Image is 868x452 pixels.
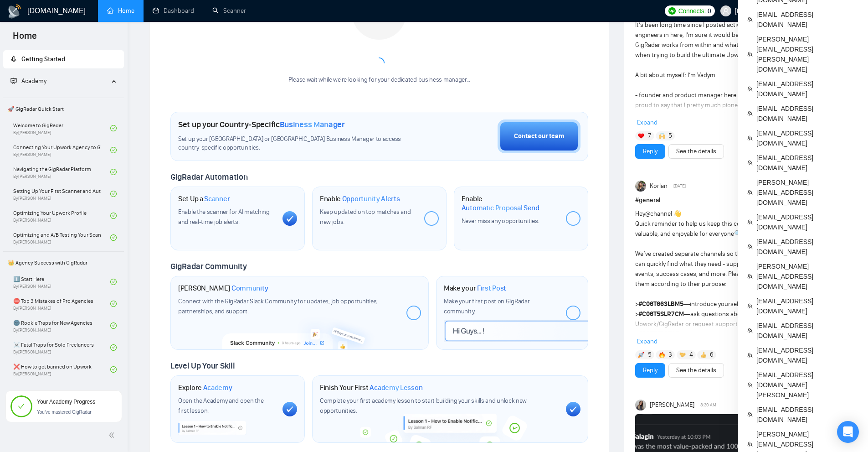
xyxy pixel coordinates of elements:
[178,284,268,293] h1: [PERSON_NAME]
[756,79,859,99] span: [EMAIL_ADDRESS][DOMAIN_NAME]
[747,328,753,333] span: team
[10,77,46,85] span: Academy
[650,400,694,410] span: [PERSON_NAME]
[320,208,411,226] span: Keep updated on top matches and new jobs.
[370,383,422,392] span: Academy Lesson
[444,297,529,315] span: Make your first post on GigRadar community.
[13,184,110,204] a: Setting Up Your First Scanner and Auto-BidderBy[PERSON_NAME]
[734,230,742,238] span: 🔍
[723,8,729,14] span: user
[462,203,539,213] span: Automatic Proposal Send
[320,383,422,392] h1: Finish Your First
[110,279,117,285] span: check-circle
[7,4,22,19] img: logo
[756,153,859,173] span: [EMAIL_ADDRESS][DOMAIN_NAME]
[756,261,859,291] span: [PERSON_NAME][EMAIL_ADDRESS][DOMAIN_NAME]
[638,310,690,318] strong: —
[203,383,232,392] span: Academy
[222,312,377,349] img: slackcommunity-bg.png
[676,146,716,156] a: See the details
[638,133,644,139] img: ❤️
[747,111,753,116] span: team
[13,359,110,379] a: ❌ How to get banned on UpworkBy[PERSON_NAME]
[756,296,859,316] span: [EMAIL_ADDRESS][DOMAIN_NAME]
[110,147,117,153] span: check-circle
[638,310,684,318] span: #C06T5SLR7CM
[756,237,859,257] span: [EMAIL_ADDRESS][DOMAIN_NAME]
[700,352,707,358] img: 👍
[108,431,118,440] span: double-left
[756,405,859,425] span: [EMAIL_ADDRESS][DOMAIN_NAME]
[756,321,859,341] span: [EMAIL_ADDRESS][DOMAIN_NAME]
[110,366,117,373] span: check-circle
[178,397,263,415] span: Open the Academy and open the first lesson.
[747,17,753,22] span: team
[204,194,230,203] span: Scanner
[747,303,753,309] span: team
[756,212,859,232] span: [EMAIL_ADDRESS][DOMAIN_NAME]
[635,400,646,410] img: Mariia Heshka
[21,77,46,85] span: Academy
[498,119,580,153] button: Contact our team
[170,361,235,371] span: Level Up Your Skill
[178,119,345,130] h1: Set up your Country-Specific
[710,350,714,359] span: 6
[747,135,753,141] span: team
[4,100,123,118] span: 🚀 GigRadar Quick Start
[668,144,724,159] button: See the details
[110,322,117,329] span: check-circle
[637,338,657,345] span: Expand
[648,131,651,140] span: 7
[756,370,859,400] span: [EMAIL_ADDRESS][DOMAIN_NAME][PERSON_NAME]
[756,104,859,124] span: [EMAIL_ADDRESS][DOMAIN_NAME]
[747,353,753,358] span: team
[462,217,539,225] span: Never miss any opportunities.
[638,330,681,338] span: #C077JBSFXJL
[635,363,665,378] button: Reply
[18,403,25,410] span: check
[110,301,117,307] span: check-circle
[650,181,668,191] span: Korlan
[37,399,95,405] span: Your Academy Progress
[747,219,753,225] span: team
[178,383,232,392] h1: Explore
[110,191,117,197] span: check-circle
[638,300,690,308] strong: —
[678,6,706,16] span: Connects:
[320,194,400,203] h1: Enable
[668,131,672,140] span: 5
[13,206,110,226] a: Optimizing Your Upwork ProfileBy[PERSON_NAME]
[756,128,859,148] span: [EMAIL_ADDRESS][DOMAIN_NAME]
[13,272,110,292] a: 1️⃣ Start HereBy[PERSON_NAME]
[3,50,124,68] li: Getting Started
[643,365,657,375] a: Reply
[212,7,246,15] a: searchScanner
[283,76,476,84] div: Please wait while we're looking for your dedicated business manager...
[747,382,753,388] span: team
[747,190,753,195] span: team
[756,345,859,365] span: [EMAIL_ADDRESS][DOMAIN_NAME]
[178,135,420,152] span: Set up your [GEOGRAPHIC_DATA] or [GEOGRAPHIC_DATA] Business Manager to access country-specific op...
[747,86,753,92] span: team
[110,234,117,241] span: check-circle
[13,316,110,336] a: 🌚 Rookie Traps for New AgenciesBy[PERSON_NAME]
[178,297,378,315] span: Connect with the GigRadar Slack Community for updates, job opportunities, partnerships, and support.
[689,350,693,359] span: 4
[13,228,110,248] a: Optimizing and A/B Testing Your Scanner for Better ResultsBy[PERSON_NAME]
[747,160,753,166] span: team
[371,55,387,71] span: loading
[648,350,652,359] span: 5
[837,421,859,443] div: Open Intercom Messenger
[4,254,123,272] span: 👑 Agency Success with GigRadar
[645,210,672,218] span: @channel
[637,119,657,126] span: Expand
[643,146,657,156] a: Reply
[700,401,716,409] span: 8:30 AM
[110,213,117,219] span: check-circle
[708,6,711,16] span: 0
[13,294,110,314] a: ⛔ Top 3 Mistakes of Pro AgenciesBy[PERSON_NAME]
[747,412,753,417] span: team
[13,338,110,358] a: ☠️ Fatal Traps for Solo FreelancersBy[PERSON_NAME]
[756,34,859,74] span: [PERSON_NAME][EMAIL_ADDRESS][PERSON_NAME][DOMAIN_NAME]
[13,140,110,160] a: Connecting Your Upwork Agency to GigRadarBy[PERSON_NAME]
